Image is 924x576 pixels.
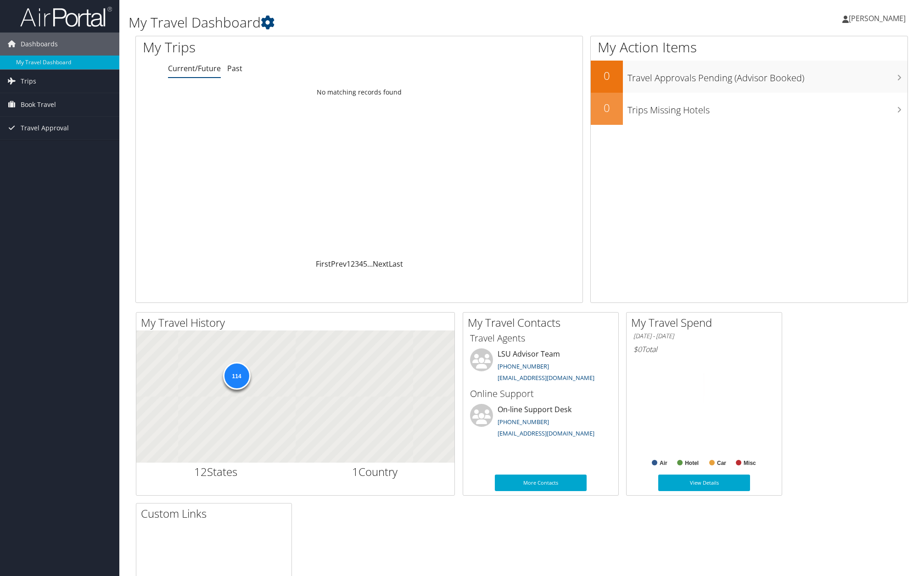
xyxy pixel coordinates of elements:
a: 0Trips Missing Hotels [591,93,908,125]
a: Prev [331,259,347,269]
a: Last [389,259,403,269]
a: [PHONE_NUMBER] [498,362,549,370]
text: Hotel [685,460,699,466]
h2: My Travel Contacts [468,315,618,330]
a: 5 [363,259,367,269]
a: Current/Future [168,63,221,73]
span: Trips [21,70,36,93]
text: Air [660,460,667,466]
h3: Travel Agents [470,332,611,345]
h1: My Action Items [591,38,908,57]
a: [PHONE_NUMBER] [498,418,549,426]
td: No matching records found [136,84,582,101]
a: [EMAIL_ADDRESS][DOMAIN_NAME] [498,374,594,382]
a: [PERSON_NAME] [842,5,915,32]
li: On-line Support Desk [465,404,616,442]
h2: My Travel History [141,315,454,330]
a: First [316,259,331,269]
text: Car [717,460,726,466]
a: [EMAIL_ADDRESS][DOMAIN_NAME] [498,429,594,437]
a: 1 [347,259,351,269]
h6: [DATE] - [DATE] [633,332,775,341]
h2: Country [302,464,448,480]
h3: Online Support [470,387,611,400]
span: Book Travel [21,93,56,116]
h2: My Travel Spend [631,315,782,330]
h2: 0 [591,68,623,84]
h2: Custom Links [141,506,291,521]
text: Misc [744,460,756,466]
h3: Travel Approvals Pending (Advisor Booked) [627,67,908,84]
h1: My Trips [143,38,390,57]
a: Past [227,63,242,73]
span: 12 [194,464,207,479]
h2: 0 [591,100,623,116]
a: Next [373,259,389,269]
span: Travel Approval [21,117,69,140]
img: airportal-logo.png [20,6,112,28]
span: [PERSON_NAME] [849,13,906,23]
span: 1 [352,464,358,479]
a: 4 [359,259,363,269]
a: 2 [351,259,355,269]
a: 0Travel Approvals Pending (Advisor Booked) [591,61,908,93]
span: $0 [633,344,642,354]
div: 114 [223,362,250,390]
h3: Trips Missing Hotels [627,99,908,117]
h1: My Travel Dashboard [129,13,653,32]
span: … [367,259,373,269]
a: More Contacts [495,475,587,491]
h2: States [143,464,289,480]
a: 3 [355,259,359,269]
span: Dashboards [21,33,58,56]
h6: Total [633,344,775,354]
li: LSU Advisor Team [465,348,616,386]
a: View Details [658,475,750,491]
